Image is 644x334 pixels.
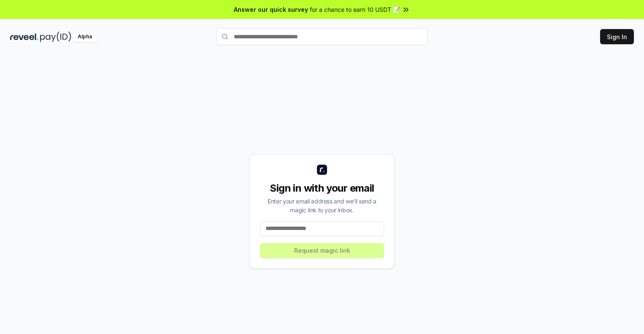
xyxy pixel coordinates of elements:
[73,32,97,42] div: Alpha
[317,165,327,175] img: logo_small
[234,5,308,14] span: Answer our quick survey
[600,29,634,44] button: Sign In
[10,32,38,42] img: reveel_dark
[260,182,384,195] div: Sign in with your email
[260,197,384,214] div: Enter your email address and we’ll send a magic link to your inbox.
[310,5,400,14] span: for a chance to earn 10 USDT 📝
[40,32,71,42] img: pay_id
